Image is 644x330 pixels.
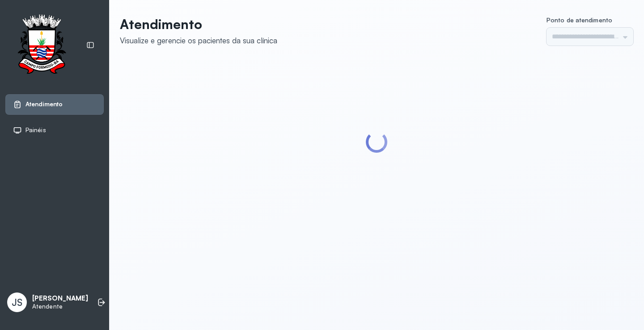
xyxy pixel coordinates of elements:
[547,16,612,24] span: Ponto de atendimento
[25,126,46,134] span: Painéis
[13,100,96,109] a: Atendimento
[32,294,88,303] p: [PERSON_NAME]
[12,297,22,308] span: JS
[120,16,277,32] p: Atendimento
[120,36,277,45] div: Visualize e gerencie os pacientes da sua clínica
[25,100,63,108] span: Atendimento
[32,303,88,310] p: Atendente
[9,14,74,76] img: Logotipo do estabelecimento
